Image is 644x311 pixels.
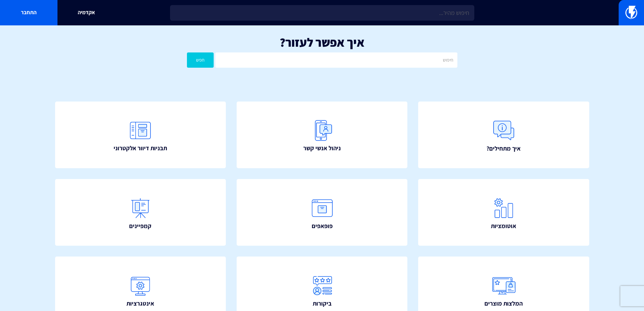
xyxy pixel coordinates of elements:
a: תבניות דיוור אלקטרוני [55,102,226,169]
input: חיפוש [215,52,457,68]
span: ביקורות [313,299,332,308]
h1: איך אפשר לעזור? [10,36,634,49]
a: פופאפים [237,179,408,246]
input: חיפוש מהיר... [170,5,474,21]
span: איך מתחילים? [486,144,521,153]
span: פופאפים [312,222,333,230]
span: אוטומציות [491,222,516,230]
span: ניהול אנשי קשר [303,144,341,153]
a: ניהול אנשי קשר [237,102,408,169]
a: אוטומציות [418,179,589,246]
a: קמפיינים [55,179,226,246]
button: חפש [187,52,214,68]
a: איך מתחילים? [418,102,589,169]
span: תבניות דיוור אלקטרוני [114,144,167,153]
span: המלצות מוצרים [484,299,523,308]
span: קמפיינים [129,222,151,230]
span: אינטגרציות [126,299,154,308]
